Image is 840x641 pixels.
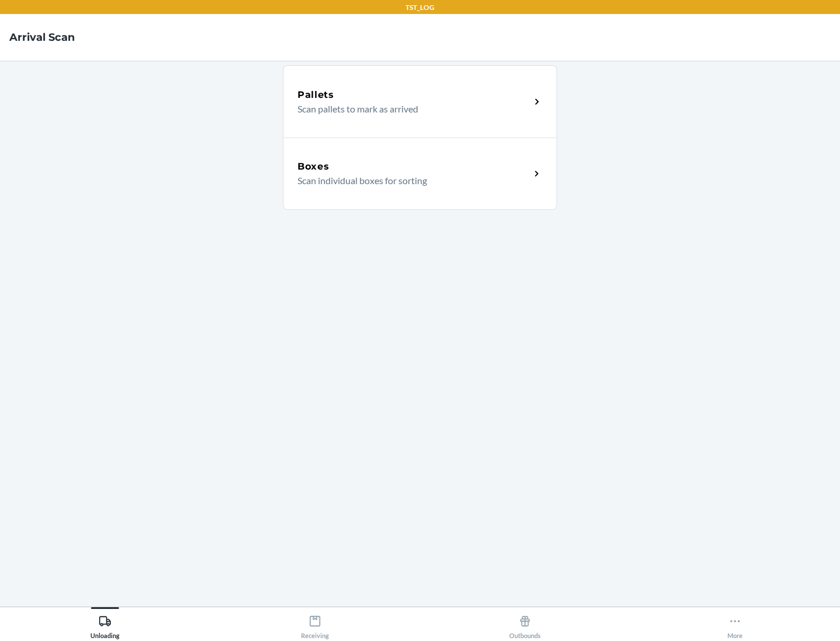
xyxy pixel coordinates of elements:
p: TST_LOG [405,2,435,13]
p: Scan pallets to mark as arrived [297,102,521,116]
a: BoxesScan individual boxes for sorting [283,138,557,210]
div: More [727,610,743,639]
div: Receiving [301,610,329,639]
button: Receiving [210,607,420,639]
button: More [630,607,840,639]
h5: Pallets [297,88,334,102]
h4: Arrival Scan [9,30,75,45]
div: Outbounds [509,610,541,639]
button: Outbounds [420,607,630,639]
h5: Boxes [297,160,330,174]
div: Unloading [90,610,120,639]
p: Scan individual boxes for sorting [297,174,521,188]
a: PalletsScan pallets to mark as arrived [283,65,557,138]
